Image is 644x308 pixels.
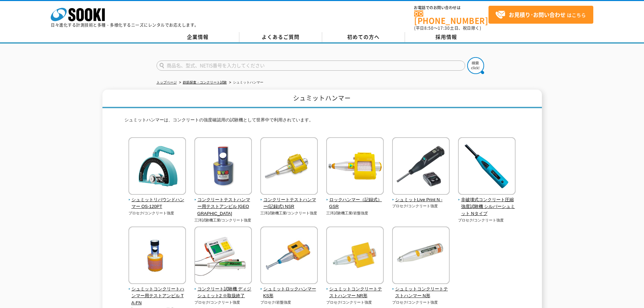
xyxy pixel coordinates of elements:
img: シュミットコンクリートテストハンマー N形 [392,227,450,286]
a: ロックハンマー（記録式） GSR [326,190,384,210]
p: プロセク/コンクリート強度 [128,210,186,216]
a: 企業情報 [157,32,239,42]
span: ロックハンマー（記録式） GSR [326,196,384,211]
span: 8:50 [424,25,434,31]
strong: お見積り･お問い合わせ [509,10,566,19]
span: コンクリート試験機 ディジシュミット2 ※取扱終了 [194,286,252,300]
img: btn_search.png [467,57,484,74]
img: コンクリートテストハンマー用テストアンビル CA [194,137,252,196]
span: お電話でのお問い合わせは [414,6,488,10]
a: [PHONE_NUMBER] [414,10,488,24]
span: 17:30 [438,25,450,31]
li: シュミットハンマー [228,79,263,86]
span: シュミットコンクリートハンマー用テストアンビル TA-FN [128,286,186,307]
p: プロセク/コンクリート強度 [194,300,252,305]
span: シュミットコンクリートテストハンマー NR形 [326,286,384,300]
a: シュミットコンクリートテストハンマー NR形 [326,279,384,300]
span: 非破壊式コンクリート圧縮強度試験機 シルバーシュミット Nタイプ [458,196,516,217]
a: シュミットリバウンドハンマー OS-120PT [128,190,186,210]
img: 非破壊式コンクリート圧縮強度試験機 シルバーシュミット Nタイプ [458,137,516,196]
a: シュミットコンクリートハンマー用テストアンビル TA-FN [128,279,186,307]
p: プロセク/コンクリート強度 [392,203,450,209]
p: プロセク/コンクリート強度 [326,300,384,305]
img: コンクリート試験機 ディジシュミット2 ※取扱終了 [194,227,252,286]
img: シュミットリバウンドハンマー OS-120PT [128,137,186,196]
img: シュミットロックハンマー KS形 [260,227,318,286]
input: 商品名、型式、NETIS番号を入力してください [157,61,465,71]
a: 鉄筋探査・コンクリート試験 [183,80,227,84]
a: コンクリートテストハンマー(記録式) NSR [260,190,318,210]
a: トップページ [157,80,177,84]
p: 日々進化する計測技術と多種・多様化するニーズにレンタルでお応えします。 [51,23,199,27]
p: 三洋試験機工業/コンクリート強度 [260,210,318,216]
a: 初めての方へ [322,32,405,42]
a: 非破壊式コンクリート圧縮強度試験機 シルバーシュミット Nタイプ [458,190,516,217]
img: シュミットLive Print N - [392,137,450,196]
p: プロセク/コンクリート強度 [458,217,516,223]
span: コンクリートテストハンマー用テストアンビル [GEOGRAPHIC_DATA] [194,196,252,217]
a: シュミットコンクリートテストハンマー N形 [392,279,450,300]
p: 三洋試験機工業/コンクリート強度 [194,217,252,223]
h1: シュミットハンマー [102,90,542,108]
span: シュミットロックハンマー KS形 [260,286,318,300]
img: シュミットコンクリートテストハンマー NR形 [326,227,384,286]
a: よくあるご質問 [239,32,322,42]
span: シュミットLive Print N - [392,196,450,204]
span: 初めての方へ [347,33,380,41]
p: 三洋試験機工業/岩盤強度 [326,210,384,216]
span: シュミットコンクリートテストハンマー N形 [392,286,450,300]
span: コンクリートテストハンマー(記録式) NSR [260,196,318,211]
a: シュミットロックハンマー KS形 [260,279,318,300]
a: お見積り･お問い合わせはこちら [488,6,593,24]
img: シュミットコンクリートハンマー用テストアンビル TA-FN [128,227,186,286]
img: コンクリートテストハンマー(記録式) NSR [260,137,318,196]
span: はこちら [495,10,586,20]
p: プロセク/コンクリート強度 [392,300,450,305]
a: シュミットLive Print N - [392,190,450,204]
span: (平日 ～ 土日、祝日除く) [414,25,481,31]
span: シュミットリバウンドハンマー OS-120PT [128,196,186,211]
a: 採用情報 [405,32,488,42]
p: シュミットハンマーは、コンクリートの強度確認用の試験機として世界中で利用されています。 [124,117,520,127]
img: ロックハンマー（記録式） GSR [326,137,384,196]
p: プロセク/岩盤強度 [260,300,318,305]
a: コンクリートテストハンマー用テストアンビル [GEOGRAPHIC_DATA] [194,190,252,217]
a: コンクリート試験機 ディジシュミット2 ※取扱終了 [194,279,252,300]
